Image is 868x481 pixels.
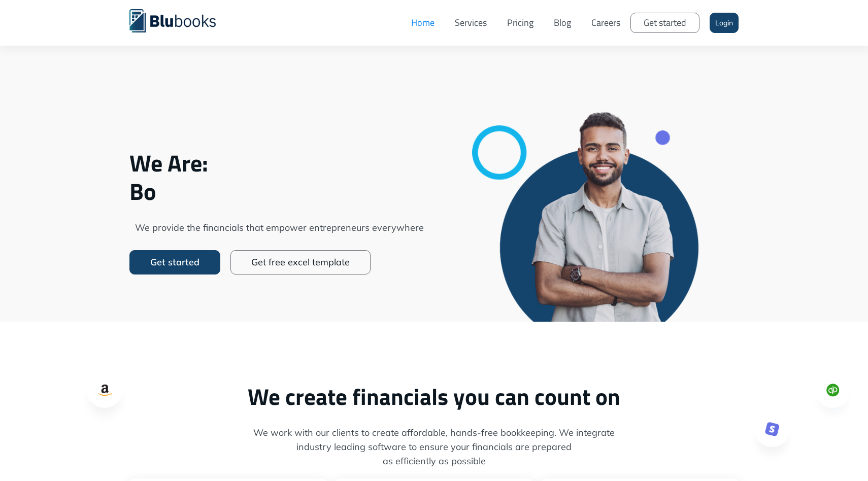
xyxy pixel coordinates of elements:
[401,8,445,38] a: Home
[497,8,544,38] a: Pricing
[129,221,429,235] span: We provide the financials that empower entrepreneurs everywhere
[710,13,739,33] a: Login
[129,440,739,454] span: industry leading software to ensure your financials are prepared
[129,149,429,177] span: We Are:
[445,8,497,38] a: Services
[544,8,581,38] a: Blog
[630,13,699,33] a: Get started
[581,8,630,38] a: Careers
[230,250,371,274] a: Get free excel template
[129,177,429,205] span: Bo
[129,426,739,440] span: We work with our clients to create affordable, hands-free bookkeeping. We integrate
[129,8,231,32] a: home
[129,454,739,468] span: as efficiently as possible
[129,250,220,274] a: Get started
[129,383,739,410] h2: We create financials you can count on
